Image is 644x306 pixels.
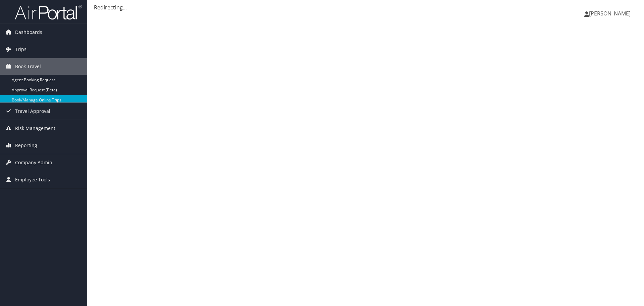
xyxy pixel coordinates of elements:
[15,154,52,171] span: Company Admin
[15,137,37,154] span: Reporting
[15,103,50,120] span: Travel Approval
[15,41,26,58] span: Trips
[589,10,631,17] span: [PERSON_NAME]
[15,171,50,188] span: Employee Tools
[584,3,637,24] a: [PERSON_NAME]
[15,58,41,75] span: Book Travel
[15,24,42,41] span: Dashboards
[15,120,55,137] span: Risk Management
[15,4,82,20] img: airportal-logo.png
[94,3,637,11] div: Redirecting...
